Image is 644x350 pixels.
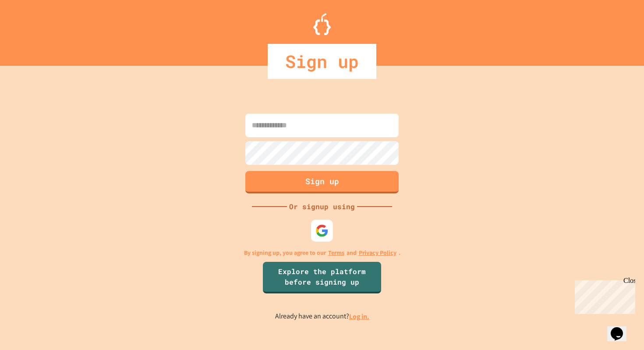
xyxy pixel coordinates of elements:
div: Sign up [268,44,376,79]
p: Already have an account? [275,311,369,322]
img: google-icon.svg [315,224,329,237]
button: Sign up [245,171,399,193]
img: Logo.svg [313,13,331,35]
a: Terms [328,248,344,257]
div: Chat with us now!Close [4,4,60,56]
a: Explore the platform before signing up [263,262,381,293]
iframe: chat widget [571,277,635,314]
iframe: chat widget [607,315,635,341]
a: Log in. [349,312,369,321]
a: Privacy Policy [359,248,396,257]
p: By signing up, you agree to our and . [244,248,400,257]
div: Or signup using [287,201,357,212]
